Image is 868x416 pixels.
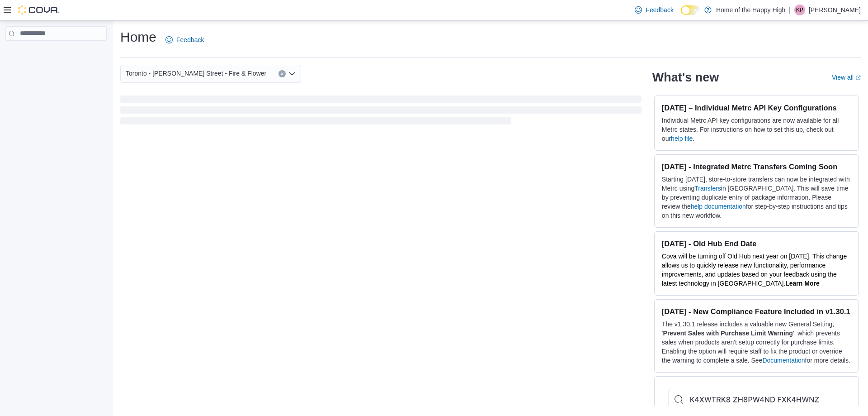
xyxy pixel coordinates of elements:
[126,68,266,79] span: Toronto - [PERSON_NAME] Street - Fire & Flower
[796,5,803,15] span: KP
[662,253,847,287] span: Cova will be turning off Old Hub next year on [DATE]. This change allows us to quickly release ne...
[652,70,719,85] h2: What's new
[162,31,208,49] a: Feedback
[832,74,861,81] a: View allExternal link
[671,135,693,142] a: help file
[5,43,107,64] nav: Complex example
[176,35,204,44] span: Feedback
[789,5,791,15] p: |
[694,185,721,192] a: Transfers
[662,103,851,112] h3: [DATE] – Individual Metrc API Key Configurations
[631,1,677,19] a: Feedback
[646,5,673,14] span: Feedback
[785,280,819,287] a: Learn More
[762,357,805,364] a: Documentation
[681,15,681,15] span: Dark Mode
[278,70,286,77] button: Clear input
[662,162,851,171] h3: [DATE] - Integrated Metrc Transfers Coming Soon
[809,5,861,15] p: [PERSON_NAME]
[691,203,746,210] a: help documentation
[18,5,59,14] img: Cova
[681,5,700,15] input: Dark Mode
[662,175,851,220] p: Starting [DATE], store-to-store transfers can now be integrated with Metrc using in [GEOGRAPHIC_D...
[794,5,805,15] div: Khushboo Patel
[120,28,156,46] h1: Home
[855,75,861,81] svg: External link
[288,70,296,77] button: Open list of options
[120,97,642,126] span: Loading
[716,5,785,15] p: Home of the Happy High
[662,320,851,365] p: The v1.30.1 release includes a valuable new General Setting, ' ', which prevents sales when produ...
[663,330,793,337] strong: Prevent Sales with Purchase Limit Warning
[662,116,851,143] p: Individual Metrc API key configurations are now available for all Metrc states. For instructions ...
[662,307,851,316] h3: [DATE] - New Compliance Feature Included in v1.30.1
[662,239,851,248] h3: [DATE] - Old Hub End Date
